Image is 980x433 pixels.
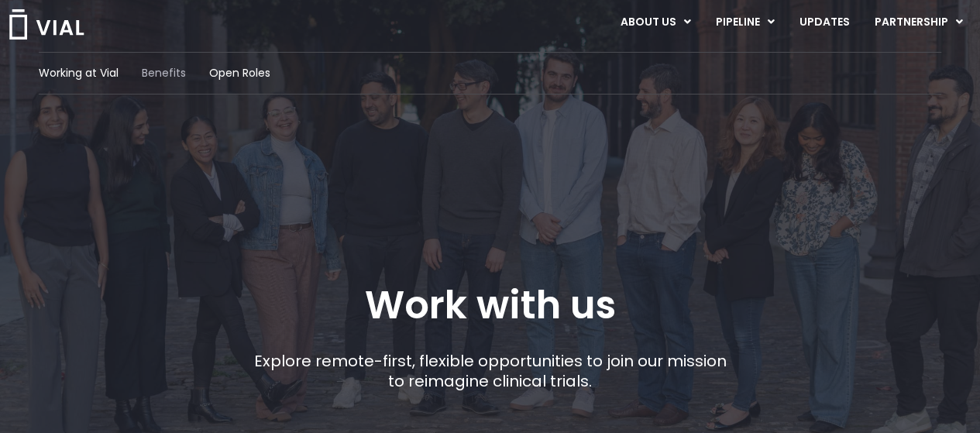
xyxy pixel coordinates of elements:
img: Vial Logo [8,9,85,40]
a: UPDATES [787,9,861,36]
a: PIPELINEMenu Toggle [703,9,786,36]
h1: Work with us [365,283,616,328]
a: PARTNERSHIPMenu Toggle [862,9,975,36]
a: Working at Vial [39,65,119,81]
p: Explore remote-first, flexible opportunities to join our mission to reimagine clinical trials. [248,351,732,391]
a: Benefits [142,65,186,81]
a: Open Roles [209,65,270,81]
a: ABOUT USMenu Toggle [608,9,703,36]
